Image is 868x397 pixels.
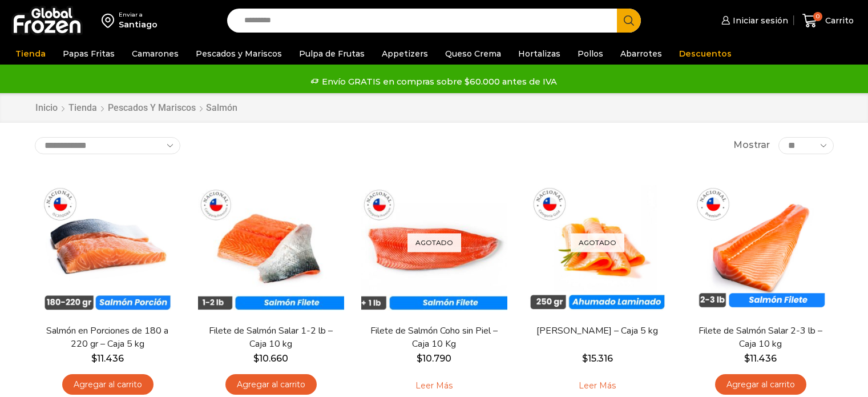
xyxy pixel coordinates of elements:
span: $ [744,353,750,364]
bdi: 11.436 [744,353,777,364]
span: $ [91,353,97,364]
bdi: 11.436 [91,353,124,364]
a: Filete de Salmón Salar 2-3 lb – Caja 10 kg [695,324,826,351]
a: Camarones [126,43,184,65]
a: Agregar al carrito: “Salmón en Porciones de 180 a 220 gr - Caja 5 kg” [62,374,154,395]
a: 0 Carrito [800,7,857,34]
a: Pollos [572,43,609,65]
a: Salmón en Porciones de 180 a 220 gr – Caja 5 kg [42,324,173,351]
div: Santiago [119,19,158,30]
span: $ [417,353,422,364]
a: Agregar al carrito: “Filete de Salmón Salar 1-2 lb – Caja 10 kg” [225,374,317,395]
a: Filete de Salmón Salar 1-2 lb – Caja 10 kg [205,324,336,351]
bdi: 10.660 [253,353,288,364]
p: Agotado [571,233,624,252]
span: Iniciar sesión [730,15,788,26]
select: Pedido de la tienda [35,137,180,154]
a: Iniciar sesión [718,9,788,32]
a: Filete de Salmón Coho sin Piel – Caja 10 Kg [368,324,499,351]
a: Agregar al carrito: “Filete de Salmón Salar 2-3 lb - Caja 10 kg” [715,374,806,395]
bdi: 10.790 [417,353,451,364]
span: Carrito [822,15,854,26]
a: Inicio [35,102,58,115]
span: 0 [813,12,822,21]
h1: Salmón [206,102,237,113]
button: Search button [617,9,641,33]
a: Tienda [68,102,98,115]
p: Agotado [407,233,461,252]
img: address-field-icon.svg [102,11,119,30]
a: Hortalizas [512,43,566,65]
nav: Breadcrumb [35,102,237,115]
a: Pescados y Mariscos [190,43,288,65]
a: Queso Crema [439,43,507,65]
span: Mostrar [733,139,770,152]
a: Pescados y Mariscos [107,102,196,115]
a: Appetizers [376,43,434,65]
div: Enviar a [119,11,158,19]
a: Tienda [10,43,51,65]
span: $ [253,353,259,364]
bdi: 15.316 [582,353,613,364]
a: Pulpa de Frutas [293,43,370,65]
a: [PERSON_NAME] – Caja 5 kg [531,324,663,338]
a: Papas Fritas [57,43,120,65]
a: Abarrotes [615,43,668,65]
span: $ [582,353,588,364]
a: Descuentos [673,43,737,65]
